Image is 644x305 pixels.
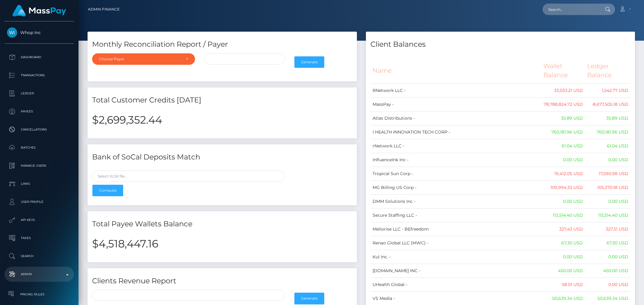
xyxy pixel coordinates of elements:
td: MG Billing US Corp - [370,181,541,194]
td: 58.01 USD [541,278,585,291]
td: rNetwork LLC - [370,139,541,153]
a: User Profile [5,194,74,209]
a: Pricing Rules [5,288,74,301]
p: Taxes [7,234,72,243]
span: Whop Inc [5,30,74,35]
td: 67.30 USD [541,236,585,250]
input: Select XLSX file... [92,171,285,182]
td: 0.00 USD [541,194,585,208]
td: UHealth Global - [370,278,541,291]
td: InfluenceInk Inc - [370,153,541,167]
td: 113,514.40 USD [585,208,630,222]
td: 105,370.18 USD [585,181,630,194]
button: Choose Payer [92,53,195,65]
a: Links [5,176,74,191]
button: Generate [294,56,324,68]
p: Links [7,179,72,188]
td: 33,033.21 USD [541,83,585,97]
div: Choose Payer [99,57,181,61]
p: Batches [7,143,72,152]
td: 35.89 USD [585,111,630,125]
td: 327.31 USD [585,222,630,236]
a: Cancellations [5,122,74,137]
h4: Clients Revenue Report [92,276,352,286]
td: Secure Staffing LLC - [370,208,541,222]
td: 17,590.98 USD [585,167,630,181]
td: Renao Global LLC (MWC) - [370,236,541,250]
td: I HEALTH INNOVATION TECH CORP - [370,125,541,139]
p: Payees [7,107,72,116]
img: Whop Inc [7,27,17,38]
td: 327.43 USD [541,222,585,236]
td: 760,181.96 USD [585,125,630,139]
a: Batches [5,140,74,155]
p: API Keys [7,215,72,225]
a: Taxes [5,231,74,246]
td: [DOMAIN_NAME] INC - [370,264,541,278]
a: Admin [5,267,74,282]
a: Search [5,249,74,264]
td: RNetwork LLC - [370,83,541,97]
p: Search [7,252,72,261]
td: 0.00 USD [585,153,630,167]
a: Admin Finance [88,3,120,16]
td: 450.00 USD [541,264,585,278]
td: 1,542.77 USD [585,83,630,97]
h4: Client Balances [370,39,631,50]
input: Search... [543,4,599,15]
p: Cancellations [7,125,72,134]
p: Dashboard [7,53,72,62]
td: 61.04 USD [541,139,585,153]
th: Name [370,58,541,83]
a: API Keys [5,212,74,228]
td: 113,514.40 USD [541,208,585,222]
button: Generate [294,293,324,304]
th: Ledger Balance [585,58,630,83]
h4: Total Payee Wallets Balance [92,219,352,229]
td: DMM Solutions Inc - [370,194,541,208]
a: Manage Users [5,158,74,173]
td: 67.30 USD [585,236,630,250]
a: Payees [5,104,74,119]
p: Manage Users [7,161,72,170]
h4: Monthly Reconciliation Report / Payer [92,39,352,50]
a: Dashboard [5,50,74,65]
h4: Total Customer Credits [DATE] [92,95,352,105]
h4: Bank of SoCal Deposits Match [92,152,352,162]
p: Ledger [7,89,72,98]
p: Admin [7,270,72,279]
td: -8,677,505.18 USD [585,97,630,111]
td: 0.00 USD [541,153,585,167]
h2: $4,518,447.16 [92,237,352,250]
h2: $2,699,352.44 [92,114,352,126]
span: Pricing Rules [7,291,72,298]
td: 0.00 USD [541,250,585,264]
td: Kul Inc. - [370,250,541,264]
th: Wallet Balance [541,58,585,83]
td: 61.04 USD [585,139,630,153]
td: Atlas Distributions - [370,111,541,125]
a: Transactions [5,68,74,83]
td: 35.89 USD [541,111,585,125]
td: 19,412.05 USD [541,167,585,181]
td: 0.00 USD [585,250,630,264]
td: Tropical Sun Corp - [370,167,541,181]
td: 0.00 USD [585,194,630,208]
img: MassPay Logo [12,5,66,17]
td: 78,788,824.72 USD [541,97,585,111]
td: 0.00 USD [585,278,630,291]
p: Transactions [7,71,72,80]
p: User Profile [7,197,72,206]
td: MassPay - [370,97,541,111]
td: 450.00 USD [585,264,630,278]
a: Ledger [5,86,74,101]
td: Meliorise LLC - BEfreedom [370,222,541,236]
button: Compute [92,185,123,196]
td: 109,994.33 USD [541,181,585,194]
td: 760,181.96 USD [541,125,585,139]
